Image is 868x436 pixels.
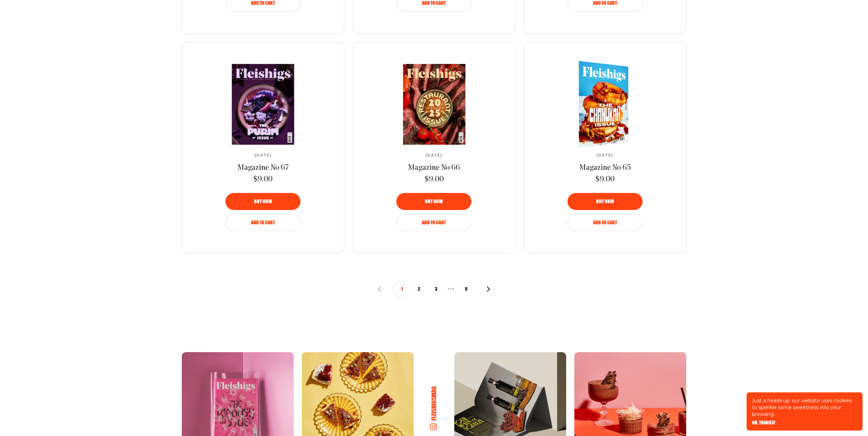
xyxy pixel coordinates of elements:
[554,58,645,151] img: Magazine No 65
[593,220,617,225] span: Add to Cart
[225,193,300,210] button: Buy now
[427,281,444,298] button: 3
[752,397,857,418] p: Just a heads-up: our website uses cookies to sprinkle some sweetness into your browsing.
[253,175,273,185] span: $9.00
[579,164,631,172] span: Magazine No 65
[225,214,300,231] button: Add to Cart
[554,58,645,150] img: Magazine No 65
[254,199,272,204] span: Buy now
[410,281,427,298] button: 2
[206,64,320,145] a: Magazine No 67Magazine No 67
[568,193,643,210] button: Buy now
[444,282,458,296] span: • • •
[593,1,617,5] span: Add to Cart
[430,386,438,421] h6: fleishigsmag
[206,64,320,145] img: Magazine No 67
[596,199,614,204] span: Buy now
[408,164,460,172] span: Magazine No 66
[377,64,491,145] a: Magazine No 66Magazine No 66
[377,64,491,145] img: Magazine No 66
[425,175,444,185] span: $9.00
[396,193,471,210] button: Buy now
[425,199,443,204] span: Buy now
[422,1,446,5] span: Add to Cart
[597,153,613,157] span: [DATE]
[422,220,446,225] span: Add to Cart
[579,163,631,173] a: Magazine No 65
[393,281,410,298] button: 1
[237,163,289,173] a: Magazine No 67
[568,214,643,231] button: Add to Cart
[752,420,775,425] button: OK, THANKS!
[251,220,275,225] span: Add to Cart
[426,153,442,157] span: [DATE]
[237,164,289,172] span: Magazine No 67
[458,281,475,298] button: 9
[595,175,615,185] span: $9.00
[548,64,662,145] a: Magazine No 65Magazine No 65
[255,153,271,157] span: [DATE]
[396,214,471,231] button: Add to Cart
[251,1,275,5] span: Add to Cart
[408,163,460,173] a: Magazine No 66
